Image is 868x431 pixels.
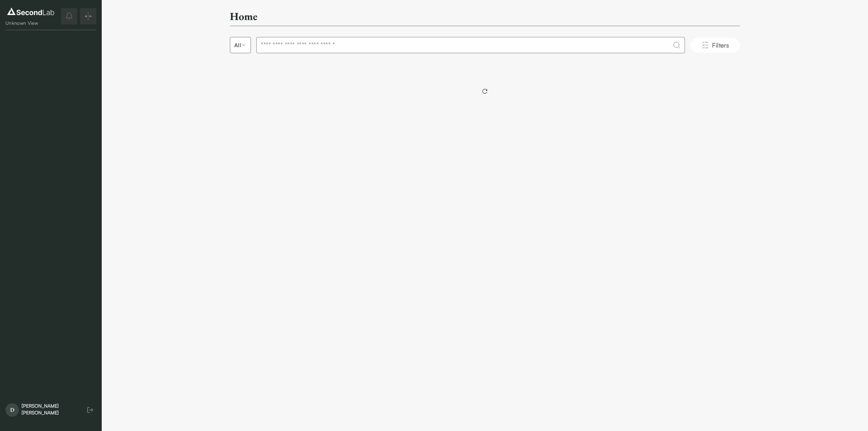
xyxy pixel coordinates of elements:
img: logo [5,6,56,17]
div: Unknown View [5,20,56,26]
h2: Home [230,9,257,23]
button: Select listing type [230,37,251,53]
span: Filters [712,40,729,50]
button: Filters [690,38,740,53]
button: notifications [61,8,77,24]
button: Expand/Collapse sidebar [80,8,96,24]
